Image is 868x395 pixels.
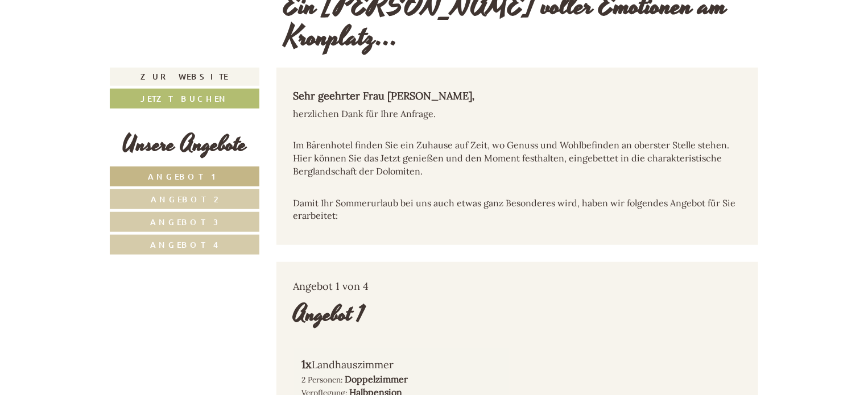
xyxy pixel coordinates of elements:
div: Unsere Angebote [110,128,259,161]
strong: Sehr geehrter Frau [PERSON_NAME] [294,89,475,102]
p: herzlichen Dank für Ihre Anfrage. [294,107,742,134]
div: Angebot 1 [294,298,365,331]
span: Angebot 1 von 4 [294,280,369,293]
span: Angebot 2 [151,194,218,205]
p: Im Bärenhotel finden Sie ein Zuhause auf Zeit, wo Genuss und Wohlbefinden an oberster Stelle steh... [294,139,742,190]
a: Zur Website [110,68,259,86]
span: Angebot 1 [148,171,221,182]
a: Jetzt buchen [110,89,259,109]
small: 2 Personen: [302,375,343,385]
span: Angebot 4 [150,239,218,250]
span: Angebot 3 [150,217,218,227]
em: , [473,89,475,102]
p: Damit Ihr Sommerurlaub bei uns auch etwas ganz Besonderes wird, haben wir folgendes Angebot für S... [294,197,742,223]
b: 1x [302,357,312,371]
div: Landhauszimmer [302,356,501,373]
b: Doppelzimmer [345,373,408,385]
